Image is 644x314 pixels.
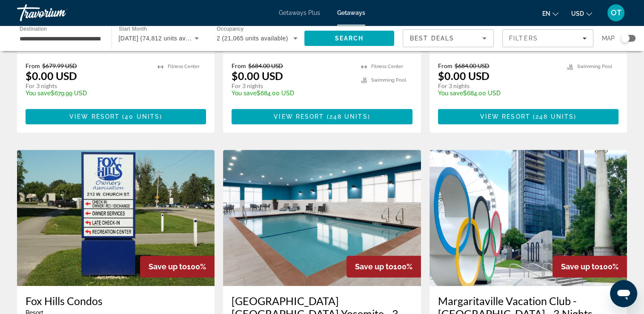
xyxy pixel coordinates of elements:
span: $679.99 USD [42,62,77,69]
p: $0.00 USD [232,69,283,82]
span: 248 units [535,113,574,120]
div: 100% [346,256,421,277]
button: Change language [542,7,558,20]
span: ( ) [530,113,576,120]
span: 40 units [125,113,160,120]
p: $679.99 USD [26,90,149,97]
span: View Resort [274,113,324,120]
button: View Resort(248 units) [232,109,412,124]
span: Destination [20,26,47,31]
span: en [542,10,550,17]
span: Save up to [355,262,393,271]
span: $684.00 USD [248,62,283,69]
span: Filters [509,35,538,42]
p: $684.00 USD [232,90,352,97]
span: From [26,62,40,69]
img: Hampton Inn Oakhurst Yosemite - 3 Nights [223,150,421,286]
a: Getaways Plus [279,9,320,16]
img: Margaritaville Vacation Club - Atlanta - 3 Nights [429,150,627,286]
button: Change currency [571,7,592,20]
p: $684.00 USD [438,90,558,97]
input: Select destination [20,34,100,44]
span: Save up to [561,262,599,271]
span: From [232,62,246,69]
span: Map [602,32,615,44]
span: Swimming Pool [577,64,612,69]
span: You save [438,90,463,97]
p: For 3 nights [26,82,149,90]
span: $684.00 USD [455,62,489,69]
mat-select: Sort by [410,33,487,43]
a: Getaways [337,9,365,16]
button: View Resort(40 units) [26,109,206,124]
a: Travorium [17,2,102,24]
button: User Menu [605,4,627,22]
img: Fox Hills Condos [17,150,215,286]
div: 100% [140,256,215,277]
p: For 3 nights [232,82,352,90]
span: Fitness Center [371,64,403,69]
button: Filters [502,29,593,47]
p: $0.00 USD [26,69,77,82]
span: Occupancy [217,26,243,32]
div: 100% [552,256,627,277]
span: [DATE] (74,812 units available) [119,35,206,42]
span: USD [571,10,584,17]
span: Start Month [119,26,147,32]
span: Fitness Center [168,64,200,69]
span: Save up to [149,262,187,271]
span: Search [335,35,364,42]
iframe: Button to launch messaging window [610,280,637,307]
span: View Resort [69,113,120,120]
p: $0.00 USD [438,69,489,82]
span: From [438,62,452,69]
span: 248 units [329,113,368,120]
span: Best Deals [410,35,454,42]
p: For 3 nights [438,82,558,90]
span: OT [611,9,621,17]
button: View Resort(248 units) [438,109,618,124]
a: Fox Hills Condos [26,294,206,307]
span: ( ) [120,113,162,120]
button: Search [304,31,395,46]
span: View Resort [480,113,530,120]
span: You save [26,90,51,97]
span: You save [232,90,257,97]
span: 2 (21,065 units available) [217,35,288,42]
span: Swimming Pool [371,77,406,83]
span: ( ) [324,113,370,120]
